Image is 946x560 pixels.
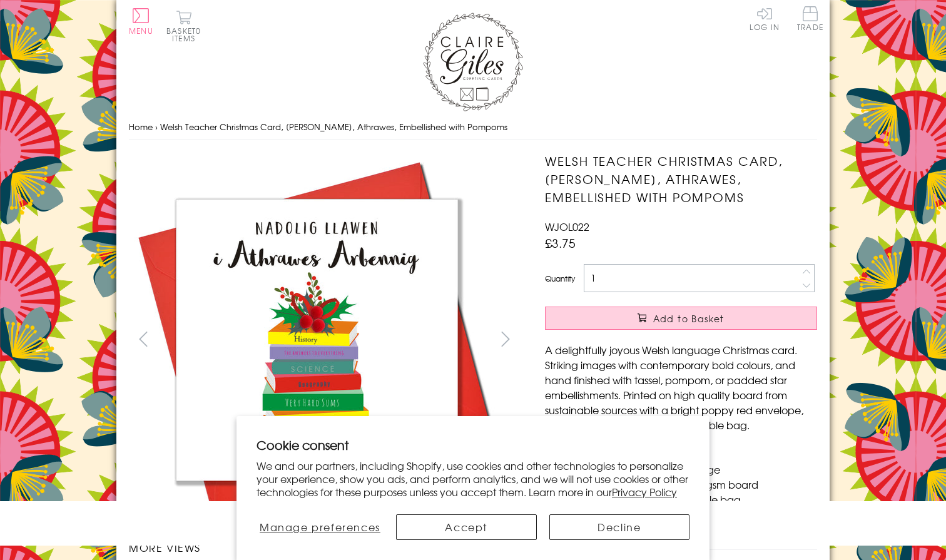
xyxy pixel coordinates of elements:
a: Privacy Policy [612,484,677,499]
span: WJOL022 [545,219,589,234]
button: Menu [129,8,153,34]
button: Manage preferences [257,514,384,540]
button: Decline [549,514,690,540]
span: › [155,121,158,133]
p: A delightfully joyous Welsh language Christmas card. Striking images with contemporary bold colou... [545,342,817,432]
h3: More views [129,540,520,555]
img: Welsh Teacher Christmas Card, Nadolig Llawen, Athrawes, Embellished with Pompoms [520,152,895,527]
a: Log In [750,6,780,31]
span: Menu [129,25,153,36]
p: We and our partners, including Shopify, use cookies and other technologies to personalize your ex... [257,459,689,498]
h1: Welsh Teacher Christmas Card, [PERSON_NAME], Athrawes, Embellished with Pompoms [545,152,817,206]
nav: breadcrumbs [129,115,817,140]
h2: Cookie consent [257,436,689,454]
button: next [492,325,520,353]
span: 0 items [172,25,201,44]
button: Accept [396,514,537,540]
img: Claire Giles Greetings Cards [423,13,523,111]
span: £3.75 [545,234,576,252]
span: Add to Basket [653,312,725,325]
button: Add to Basket [545,307,817,330]
button: prev [129,325,157,353]
img: Welsh Teacher Christmas Card, Nadolig Llawen, Athrawes, Embellished with Pompoms [129,152,504,527]
button: Basket0 items [166,10,201,42]
a: Home [129,121,153,133]
span: Trade [797,6,823,31]
label: Quantity [545,273,575,284]
span: Manage preferences [260,519,380,534]
span: Welsh Teacher Christmas Card, [PERSON_NAME], Athrawes, Embellished with Pompoms [160,121,507,133]
a: Trade [797,6,823,33]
